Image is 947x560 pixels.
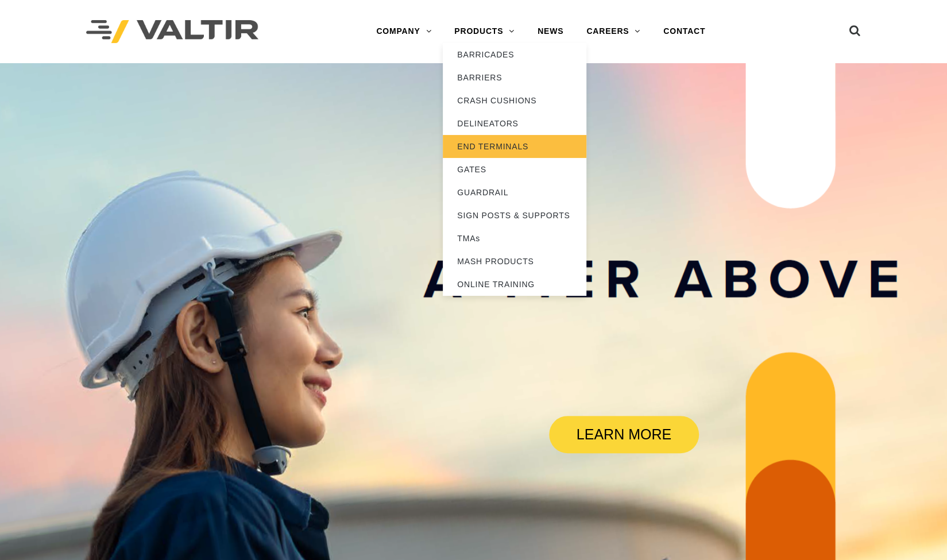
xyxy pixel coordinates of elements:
[443,273,586,296] a: ONLINE TRAINING
[86,20,258,44] img: Valtir
[365,20,443,43] a: COMPANY
[443,181,586,204] a: GUARDRAIL
[549,416,699,453] a: LEARN MORE
[652,20,717,43] a: CONTACT
[575,20,652,43] a: CAREERS
[443,158,586,181] a: GATES
[526,20,575,43] a: NEWS
[443,66,586,89] a: BARRIERS
[443,89,586,112] a: CRASH CUSHIONS
[443,112,586,135] a: DELINEATORS
[443,20,526,43] a: PRODUCTS
[443,250,586,273] a: MASH PRODUCTS
[443,43,586,66] a: BARRICADES
[443,204,586,227] a: SIGN POSTS & SUPPORTS
[443,135,586,158] a: END TERMINALS
[443,227,586,250] a: TMAs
